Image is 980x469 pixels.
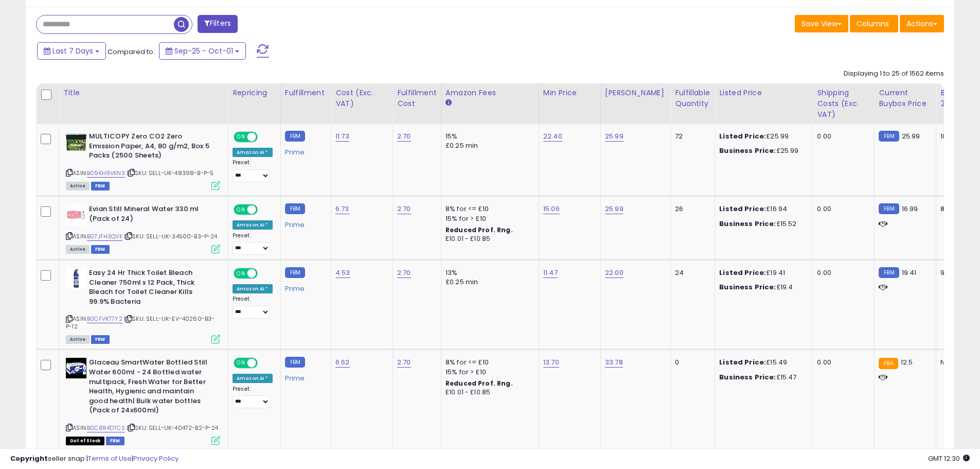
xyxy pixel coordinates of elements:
[795,15,848,32] button: Save View
[63,88,224,98] div: Title
[108,47,155,57] span: Compared to:
[66,268,86,289] img: 31AR7NA0lPL._SL40_.jpg
[285,144,323,157] div: Prime
[446,368,531,377] div: 15% for > £10
[66,182,90,190] span: All listings currently available for purchase on Amazon
[940,358,974,367] div: N/A
[446,358,531,367] div: 8% for <= £10
[605,88,666,98] div: [PERSON_NAME]
[233,159,273,182] div: Preset:
[446,235,531,244] div: £10.01 - £10.85
[233,88,276,98] div: Repricing
[719,204,766,214] b: Listed Price:
[397,204,411,214] a: 2.70
[233,386,273,409] div: Preset:
[902,204,918,214] span: 16.99
[66,358,86,378] img: 41EQkiilgVL._SL40_.jpg
[66,204,86,225] img: 41dJTZ0xSYL._SL40_.jpg
[879,358,898,369] small: FBA
[675,88,710,109] div: Fulfillable Quantity
[719,268,805,277] div: £19.41
[256,133,273,142] span: OFF
[817,358,866,367] div: 0.00
[940,88,978,109] div: BB Share 24h.
[233,148,273,157] div: Amazon AI *
[605,204,623,214] a: 25.99
[719,282,776,292] b: Business Price:
[928,454,970,463] span: 2025-10-9 12:30 GMT
[543,204,560,214] a: 15.06
[397,88,437,109] div: Fulfillment Cost
[446,225,513,234] b: Reduced Prof. Rng.
[397,357,411,368] a: 2.70
[857,19,889,29] span: Columns
[256,269,273,278] span: OFF
[879,267,899,278] small: FBM
[446,204,531,214] div: 8% for <= £10
[543,88,596,98] div: Min Price
[543,268,558,278] a: 11.47
[719,132,805,141] div: £25.99
[256,359,273,368] span: OFF
[901,357,913,367] span: 12.5
[844,69,944,79] div: Displaying 1 to 25 of 1562 items
[397,131,411,142] a: 2.70
[87,424,125,432] a: B0C8R4D7CS
[285,88,327,98] div: Fulfillment
[285,131,305,142] small: FBM
[10,454,48,463] strong: Copyright
[127,424,219,432] span: | SKU: SELL-UK-40472-B2-P-24
[235,269,247,278] span: ON
[133,454,179,463] a: Privacy Policy
[285,281,323,293] div: Prime
[605,131,623,142] a: 25.99
[10,454,179,464] div: seller snap | |
[719,372,776,382] b: Business Price:
[89,268,214,309] b: Easy 24 Hr Thick Toilet Bleach Cleaner 750ml x 12 Pack, Thick Bleach for Toilet Cleaner Kills 99....
[89,204,214,226] b: Evian Still Mineral Water 330 ml (Pack of 24)
[285,357,305,368] small: FBM
[446,379,513,388] b: Reduced Prof. Rng.
[675,358,707,367] div: 0
[198,15,238,33] button: Filters
[233,284,273,293] div: Amazon AI *
[233,232,273,255] div: Preset:
[850,15,898,32] button: Columns
[66,268,220,342] div: ASIN:
[89,132,214,163] b: MULTICOPY Zero CO2 Zero Emission Paper, A4, 80 g/m2, Box 5 Packs (2500 Sheets)
[446,214,531,223] div: 15% for > £10
[87,315,122,323] a: B0CFVK77Y2
[817,204,866,214] div: 0.00
[446,277,531,287] div: £0.25 min
[902,131,920,141] span: 25.99
[446,141,531,150] div: £0.25 min
[446,98,452,108] small: Amazon Fees.
[719,358,805,367] div: £15.49
[91,335,110,344] span: FBM
[66,132,220,189] div: ASIN:
[879,88,932,109] div: Current Buybox Price
[127,169,213,177] span: | SKU: SELL-UK-48398-B-P-5
[66,245,90,254] span: All listings currently available for purchase on Amazon
[285,370,323,383] div: Prime
[719,373,805,382] div: £15.47
[719,146,805,155] div: £25.99
[235,359,247,368] span: ON
[719,219,805,229] div: £15.52
[719,268,766,277] b: Listed Price:
[940,268,974,277] div: 99%
[66,132,86,152] img: 41+Wim1n9EL._SL40_.jpg
[66,204,220,252] div: ASIN:
[89,358,214,418] b: Glaceau SmartWater Bottled Still Water 600ml - 24 Bottled water multipack, Fresh Water for Better...
[233,220,273,230] div: Amazon AI *
[335,88,388,109] div: Cost (Exc. VAT)
[66,437,104,445] span: All listings that are currently out of stock and unavailable for purchase on Amazon
[335,268,350,278] a: 4.53
[397,268,411,278] a: 2.70
[817,268,866,277] div: 0.00
[66,315,215,330] span: | SKU: SELL-UK-EV-40260-B3-P-12
[106,437,124,445] span: FBM
[719,219,776,229] b: Business Price:
[174,46,233,56] span: Sep-25 - Oct-01
[675,132,707,141] div: 72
